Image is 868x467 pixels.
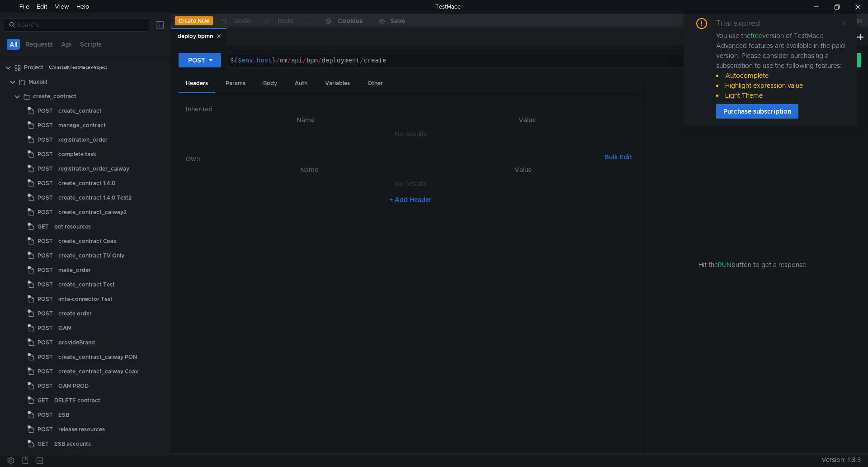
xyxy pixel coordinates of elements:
div: You use the version of TestMace. Advanced features are available in the paid version. Please cons... [716,31,846,100]
span: GET [38,452,49,465]
div: ESB [58,408,69,422]
span: GET [38,437,49,451]
span: POST [38,205,53,219]
span: Version: 1.3.3 [821,453,861,467]
span: POST [38,379,53,393]
h6: Inherited [186,104,636,114]
div: Trial expired [716,18,771,29]
span: POST [38,191,53,205]
span: POST [38,350,53,364]
div: create order [58,307,92,320]
div: Project [24,61,43,74]
div: create_contract_caiway Coax [58,365,138,378]
div: registration_order_caiway [58,162,129,176]
div: Params [218,75,253,92]
span: POST [38,119,53,132]
div: provideBrand [58,336,95,349]
li: Light Theme [716,91,846,100]
div: Undo [234,15,251,26]
div: complete task [58,148,96,161]
div: create_contract_caiway2 [58,205,127,219]
div: create_contract [58,104,102,118]
div: manage_contract [58,119,106,132]
span: POST [38,234,53,248]
div: deploy bpmn [178,32,221,41]
div: OAM [58,321,71,335]
div: Redo [278,15,293,26]
button: + Add Header [386,194,435,205]
span: POST [38,249,53,262]
div: create_contract 1.4.0 [58,176,115,190]
div: C:\Install\TestMace\Project [49,61,107,74]
div: POST [188,55,205,65]
span: POST [38,307,53,320]
span: POST [38,321,53,335]
div: ESB Copy [54,452,80,465]
div: get resources [54,220,91,233]
button: Requests [23,39,56,50]
div: Variables [318,75,357,92]
span: POST [38,176,53,190]
span: POST [38,408,53,422]
div: imta-connector Test [58,292,113,306]
div: Maxbill [28,75,47,89]
div: Cookies [338,15,363,26]
span: POST [38,278,53,291]
div: create_contract 1.4.0 Test2 [58,191,132,205]
span: POST [38,162,53,176]
button: Create New [175,16,213,25]
div: Headers [179,75,215,93]
th: Value [418,164,628,175]
button: POST [179,53,221,67]
span: POST [38,336,53,349]
button: Api [58,39,75,50]
button: Scripts [77,39,104,50]
th: Name [193,114,418,125]
th: Value [418,114,636,125]
div: create_contract_caiway PON [58,350,137,364]
li: Autocomplete [716,71,846,81]
div: registration_order [58,133,108,147]
span: POST [38,148,53,161]
span: POST [38,263,53,277]
input: Search... [17,20,144,30]
h6: Own [186,153,601,164]
th: Name [200,164,418,175]
span: GET [38,394,49,407]
div: Auth [288,75,315,92]
button: All [7,39,20,50]
span: RUN [718,261,731,269]
span: POST [38,104,53,118]
span: POST [38,423,53,436]
span: free [750,32,762,40]
nz-embed-empty: No Results [395,180,427,188]
div: release resources [58,423,105,436]
div: create_contract Coax [58,234,117,248]
span: GET [38,220,49,233]
button: Undo [213,14,257,28]
nz-embed-empty: No Results [395,130,427,138]
div: create_contract [33,90,76,103]
div: Body [256,75,284,92]
div: Other [360,75,390,92]
span: Hit the button to get a response [698,260,806,270]
div: create_contract Test [58,278,115,291]
li: Highlight expression value [716,81,846,91]
button: Redo [257,14,300,28]
div: ESB accounts [54,437,91,451]
span: POST [38,365,53,378]
span: POST [38,292,53,306]
div: Save [390,18,405,24]
button: Bulk Edit [601,152,636,162]
button: Purchase subscription [716,104,798,119]
div: make_order [58,263,91,277]
div: DELETE contract [54,394,100,407]
div: OAM PROD [58,379,89,393]
span: POST [38,133,53,147]
div: create_contract TV Only [58,249,124,262]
